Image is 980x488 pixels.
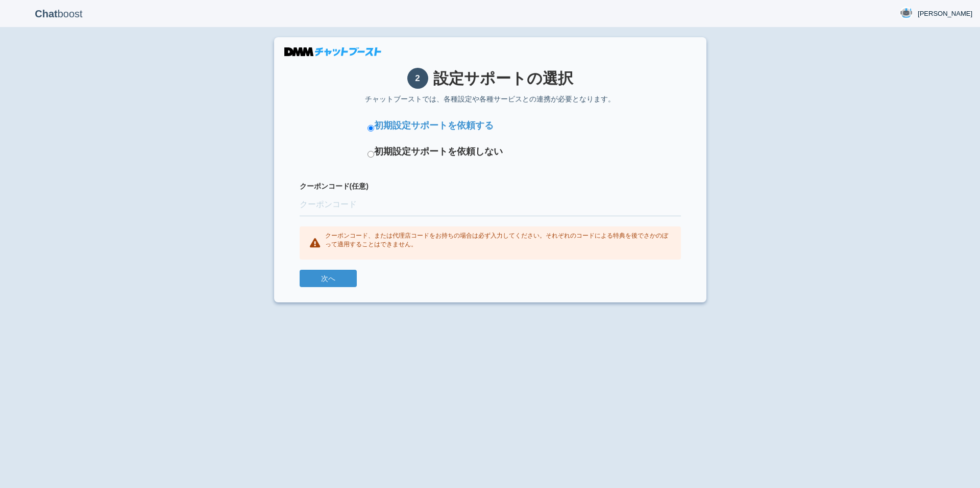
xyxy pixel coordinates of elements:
[407,68,428,89] span: 2
[325,232,671,249] p: クーポンコード、または代理店コードをお持ちの場合は必ず入力してください。それぞれのコードによる特典を後でさかのぼって適用することはできません。
[374,119,494,133] label: 初期設定サポートを依頼する
[300,181,681,191] label: クーポンコード(任意)
[300,94,681,104] p: チャットブーストでは、各種設定や各種サービスとの連携が必要となります。
[918,9,972,19] span: [PERSON_NAME]
[35,8,57,19] b: Chat
[900,7,913,19] img: User Image
[300,270,357,287] button: 次へ
[284,47,381,56] img: DMMチャットブースト
[300,68,681,89] h1: 設定サポートの選択
[374,145,503,159] label: 初期設定サポートを依頼しない
[8,1,110,27] p: boost
[300,194,681,216] input: クーポンコード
